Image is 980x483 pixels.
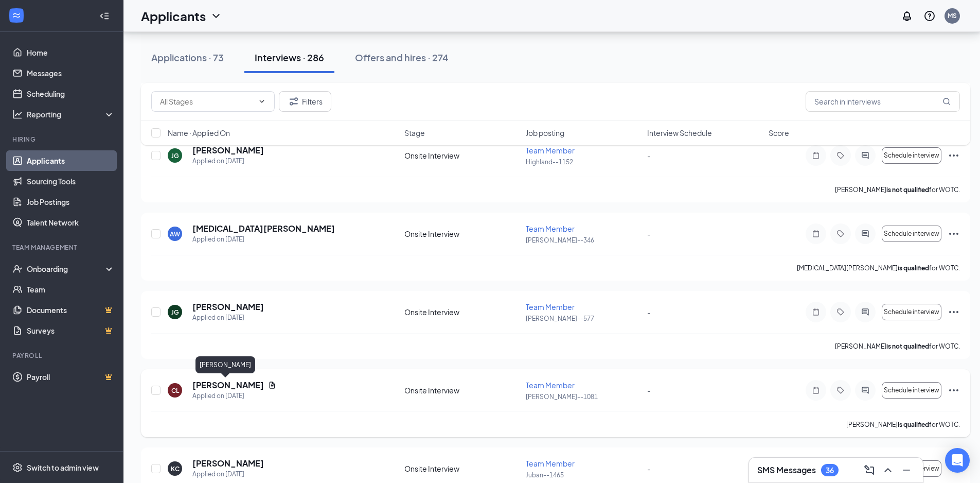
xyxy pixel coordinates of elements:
[882,464,894,476] svg: ChevronUp
[810,308,822,316] svg: Note
[859,308,871,316] svg: ActiveChat
[948,149,960,162] svg: Ellipses
[27,109,115,119] div: Reporting
[192,391,276,401] div: Applied on [DATE]
[27,42,115,63] a: Home
[898,421,929,428] b: is qualified
[404,463,520,474] div: Onsite Interview
[192,223,335,234] h5: [MEDICAL_DATA][PERSON_NAME]
[27,279,115,300] a: Team
[834,151,847,160] svg: Tag
[279,91,331,112] button: Filter Filters
[810,230,822,238] svg: Note
[757,464,816,476] h3: SMS Messages
[171,386,179,395] div: CL
[769,128,789,138] span: Score
[898,462,915,478] button: Minimize
[882,304,941,320] button: Schedule interview
[526,314,641,323] p: [PERSON_NAME]--577
[404,128,425,138] span: Stage
[404,385,520,395] div: Onsite Interview
[195,356,255,373] div: [PERSON_NAME]
[355,51,449,64] div: Offers and hires · 274
[834,230,847,238] svg: Tag
[863,464,876,476] svg: ComposeMessage
[27,83,115,104] a: Scheduling
[192,313,264,323] div: Applied on [DATE]
[826,466,834,475] div: 36
[27,192,115,212] a: Job Postings
[27,462,99,473] div: Switch to admin view
[526,302,575,312] span: Team Member
[192,458,264,469] h5: [PERSON_NAME]
[884,387,939,394] span: Schedule interview
[192,156,264,166] div: Applied on [DATE]
[945,448,970,473] div: Open Intercom Messenger
[141,7,206,25] h1: Applicants
[880,462,896,478] button: ChevronUp
[255,51,324,64] div: Interviews · 286
[192,469,264,479] div: Applied on [DATE]
[27,367,115,387] a: PayrollCrown
[27,150,115,171] a: Applicants
[404,307,520,317] div: Onsite Interview
[835,342,960,351] p: [PERSON_NAME] for WOTC.
[27,320,115,341] a: SurveysCrown
[835,185,960,194] p: [PERSON_NAME] for WOTC.
[948,306,960,318] svg: Ellipses
[404,229,520,239] div: Onsite Interview
[859,151,871,160] svg: ActiveChat
[647,151,651,160] span: -
[171,308,179,317] div: JG
[27,264,106,274] div: Onboarding
[647,229,651,238] span: -
[647,386,651,395] span: -
[526,236,641,245] p: [PERSON_NAME]--346
[192,301,264,313] h5: [PERSON_NAME]
[886,186,929,194] b: is not qualified
[886,342,929,350] b: is not qualified
[12,264,23,274] svg: UserCheck
[526,392,641,401] p: [PERSON_NAME]--1081
[526,128,564,138] span: Job posting
[192,234,335,245] div: Applied on [DATE]
[526,224,575,233] span: Team Member
[526,381,575,390] span: Team Member
[151,51,224,64] div: Applications · 73
[526,471,641,479] p: Juban--1465
[859,386,871,394] svg: ActiveChat
[884,152,939,159] span: Schedule interview
[806,91,960,112] input: Search in interviews
[268,381,276,389] svg: Document
[11,10,22,21] svg: WorkstreamLogo
[27,212,115,233] a: Talent Network
[171,151,179,160] div: JG
[884,230,939,237] span: Schedule interview
[210,10,222,22] svg: ChevronDown
[900,464,913,476] svg: Minimize
[882,226,941,242] button: Schedule interview
[647,464,651,473] span: -
[834,308,847,316] svg: Tag
[810,386,822,394] svg: Note
[258,97,266,106] svg: ChevronDown
[942,97,951,106] svg: MagnifyingGlass
[834,386,847,394] svg: Tag
[859,230,871,238] svg: ActiveChat
[12,109,23,119] svg: Analysis
[647,307,651,317] span: -
[526,459,575,468] span: Team Member
[99,11,110,21] svg: Collapse
[898,264,929,272] b: is qualified
[901,10,913,22] svg: Notifications
[12,243,113,252] div: Team Management
[948,228,960,240] svg: Ellipses
[647,128,712,138] span: Interview Schedule
[12,135,113,144] div: Hiring
[171,464,180,473] div: KC
[12,351,113,360] div: Payroll
[288,95,300,108] svg: Filter
[882,147,941,164] button: Schedule interview
[404,150,520,161] div: Onsite Interview
[170,230,180,238] div: AW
